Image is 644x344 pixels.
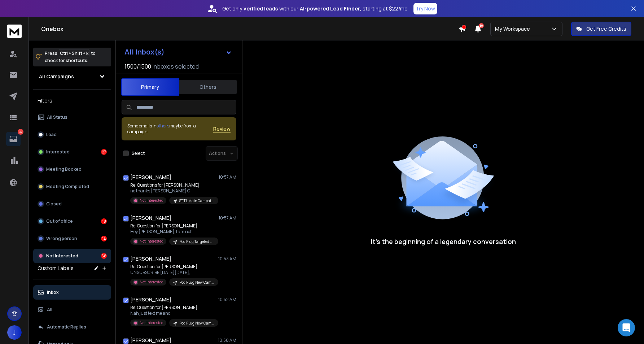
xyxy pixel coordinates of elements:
[47,114,67,120] p: All Status
[127,123,213,135] div: Some emails in maybe from a campaign
[300,5,361,12] strong: AI-powered Lead Finder,
[130,264,217,270] p: Re: Question for [PERSON_NAME]
[586,25,626,32] p: Get Free Credits
[179,239,214,244] p: Pod Plug Targeted Cities Sept
[153,62,199,71] h3: Inboxes selected
[140,198,163,203] p: Not Interested
[140,279,163,285] p: Not Interested
[218,338,236,343] p: 10:50 AM
[130,337,171,344] h1: [PERSON_NAME]
[121,78,179,96] button: Primary
[244,5,278,12] strong: verified leads
[46,253,78,259] p: Not Interested
[130,188,217,194] p: no thanks [PERSON_NAME] C
[124,62,151,71] span: 1500 / 1500
[33,96,111,106] h3: Filters
[18,129,23,135] p: 127
[38,265,74,272] h3: Custom Labels
[33,285,111,300] button: Inbox
[218,297,236,302] p: 10:52 AM
[130,214,171,222] h1: [PERSON_NAME]
[33,231,111,246] button: Wrong person14
[47,289,59,295] p: Inbox
[179,79,237,95] button: Others
[119,45,238,59] button: All Inbox(s)
[59,49,89,57] span: Ctrl + Shift + k
[101,236,107,241] div: 14
[7,325,22,340] button: J
[371,236,516,247] p: It’s the beginning of a legendary conversation
[39,73,74,80] h1: All Campaigns
[46,149,70,155] p: Interested
[47,307,52,313] p: All
[33,110,111,125] button: All Status
[46,184,89,190] p: Meeting Completed
[33,145,111,159] button: Interested27
[416,5,435,12] p: Try Now
[33,320,111,334] button: Automatic Replies
[130,270,217,275] p: UNSUBSCRIBE [DATE][DATE],
[101,218,107,224] div: 18
[130,305,217,310] p: Re: Question for [PERSON_NAME]
[33,302,111,317] button: All
[33,69,111,84] button: All Campaigns
[33,127,111,142] button: Lead
[495,25,533,32] p: My Workspace
[130,310,217,316] p: Nah just text me and
[218,256,236,262] p: 10:53 AM
[130,182,217,188] p: Re: Questions for [PERSON_NAME]
[46,166,82,172] p: Meeting Booked
[33,179,111,194] button: Meeting Completed
[157,123,169,129] span: others
[101,149,107,155] div: 27
[7,25,22,38] img: logo
[413,3,437,14] button: Try Now
[130,255,171,262] h1: [PERSON_NAME]
[213,125,231,132] button: Review
[130,174,171,181] h1: [PERSON_NAME]
[124,48,165,56] h1: All Inbox(s)
[222,5,408,12] p: Get only with our starting at $22/mo
[140,320,163,326] p: Not Interested
[47,324,86,330] p: Automatic Replies
[33,249,111,263] button: Not Interested68
[45,50,96,64] p: Press to check for shortcuts.
[46,201,62,207] p: Closed
[618,319,635,336] div: Open Intercom Messenger
[132,151,145,156] label: Select
[130,229,217,235] p: Hey [PERSON_NAME], I am not
[41,25,459,33] h1: Onebox
[140,239,163,244] p: Not Interested
[179,198,214,204] p: STTL Main Campaign
[33,197,111,211] button: Closed
[130,223,217,229] p: Re: Question for [PERSON_NAME]
[33,162,111,177] button: Meeting Booked
[101,253,107,259] div: 68
[46,218,73,224] p: Out of office
[479,23,484,28] span: 50
[219,174,236,180] p: 10:57 AM
[219,215,236,221] p: 10:57 AM
[179,280,214,285] p: Pod PLug New Campaig (September)
[179,321,214,326] p: Pod PLug New Campaig (September)
[571,22,631,36] button: Get Free Credits
[6,132,21,146] a: 127
[46,236,77,241] p: Wrong person
[130,296,171,303] h1: [PERSON_NAME]
[46,132,57,138] p: Lead
[33,214,111,228] button: Out of office18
